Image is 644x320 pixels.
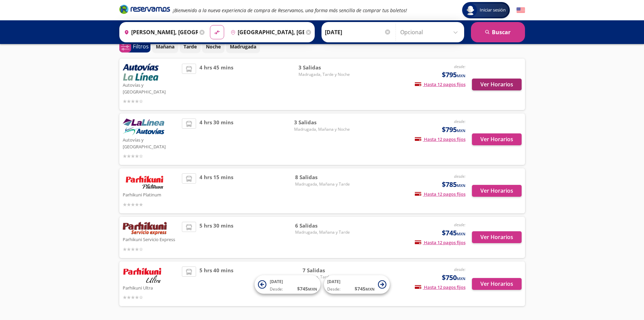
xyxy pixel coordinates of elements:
[327,286,340,292] span: Desde:
[295,229,350,235] span: Madrugada, Mañana y Tarde
[270,286,283,292] span: Desde:
[199,119,233,160] span: 4 hrs 30 mins
[325,24,391,41] input: Elegir Fecha
[400,24,461,41] input: Opcional
[471,22,525,42] button: Buscar
[199,222,233,253] span: 5 hrs 30 mins
[303,266,350,274] span: 7 Salidas
[297,285,317,292] span: $ 745
[294,119,350,126] span: 3 Salidas
[119,41,150,52] button: 0Filtros
[415,239,466,246] span: Hasta 12 pagos fijos
[294,126,350,132] span: Madrugada, Mañana y Noche
[119,4,170,14] i: Brand Logo
[457,231,466,236] small: MXN
[327,279,340,284] span: [DATE]
[324,275,390,294] button: [DATE]Desde:$745MXN
[442,125,466,135] span: $795
[295,181,350,187] span: Madrugada, Mañana y Tarde
[457,73,466,78] small: MXN
[295,173,350,181] span: 8 Salidas
[454,266,466,272] em: desde:
[472,79,522,90] button: Ver Horarios
[472,133,522,145] button: Ver Horarios
[123,266,162,283] img: Parhikuni Ultra
[454,64,466,69] em: desde:
[299,71,350,78] span: Madrugada, Tarde y Noche
[365,286,375,292] small: MXN
[442,179,466,190] span: $785
[454,222,466,228] em: desde:
[415,191,466,197] span: Hasta 12 pagos fijos
[123,222,167,235] img: Parhikuni Servicio Express
[472,185,522,197] button: Ver Horarios
[228,24,304,41] input: Buscar Destino
[206,43,221,50] p: Noche
[123,64,159,81] img: Autovías y La Línea
[442,228,466,238] span: $745
[472,278,522,290] button: Ver Horarios
[457,276,466,281] small: MXN
[123,190,179,198] p: Parhikuni Platinum
[415,284,466,290] span: Hasta 12 pagos fijos
[308,286,317,292] small: MXN
[442,70,466,80] span: $795
[442,273,466,283] span: $750
[123,283,179,292] p: Parhikuni Ultra
[303,274,350,280] span: Mañana, Tarde y Noche
[199,64,233,105] span: 4 hrs 45 mins
[477,7,508,14] span: Iniciar sesión
[199,173,233,208] span: 4 hrs 15 mins
[230,43,256,50] p: Madrugada
[123,235,179,243] p: Parhikuni Servicio Express
[472,231,522,243] button: Ver Horarios
[173,7,407,14] em: ¡Bienvenido a la nueva experiencia de compra de Reservamos, una forma más sencilla de comprar tus...
[202,40,224,53] button: Noche
[457,128,466,133] small: MXN
[180,40,200,53] button: Tarde
[123,119,164,135] img: Autovías y La Línea
[355,285,375,292] span: $ 745
[415,81,466,87] span: Hasta 12 pagos fijos
[119,4,170,16] a: Brand Logo
[415,136,466,142] span: Hasta 12 pagos fijos
[184,43,197,50] p: Tarde
[121,24,198,41] input: Buscar Origen
[226,40,260,53] button: Madrugada
[454,173,466,179] em: desde:
[457,183,466,188] small: MXN
[152,40,178,53] button: Mañana
[454,119,466,124] em: desde:
[156,43,174,50] p: Mañana
[295,222,350,230] span: 6 Salidas
[123,81,179,95] p: Autovías y [GEOGRAPHIC_DATA]
[123,173,167,190] img: Parhikuni Platinum
[199,266,233,301] span: 5 hrs 40 mins
[299,64,350,71] span: 3 Salidas
[123,135,179,150] p: Autovías y [GEOGRAPHIC_DATA]
[133,42,149,50] p: Filtros
[255,275,320,294] button: [DATE]Desde:$745MXN
[517,6,525,15] button: English
[270,279,283,284] span: [DATE]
